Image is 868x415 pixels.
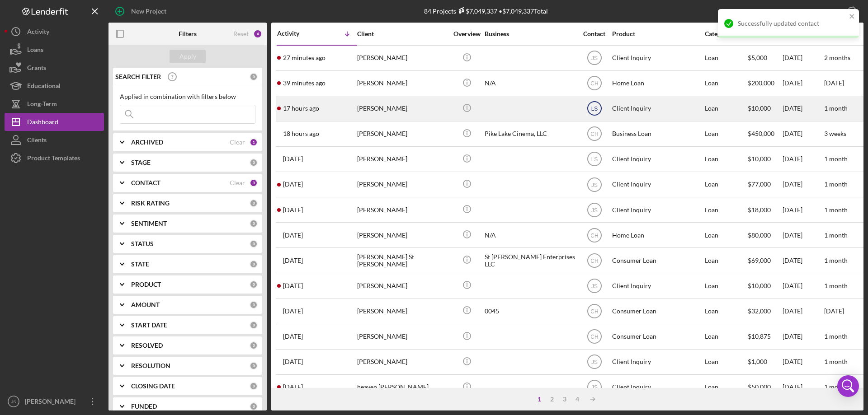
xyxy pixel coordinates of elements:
[283,181,303,188] time: 2025-09-29 20:28
[5,95,104,113] button: Long-Term
[250,159,258,167] div: 0
[612,147,703,171] div: Client Inquiry
[250,260,258,268] div: 0
[612,350,703,374] div: Client Inquiry
[27,95,57,115] div: Long-Term
[748,383,771,391] span: $50,000
[783,46,823,70] div: [DATE]
[705,97,747,121] div: Loan
[748,231,771,239] span: $80,000
[824,256,848,264] time: 1 month
[424,7,548,15] div: 84 Projects • $7,049,337 Total
[250,301,258,309] div: 0
[27,77,61,97] div: Educational
[253,29,262,38] div: 4
[27,113,58,133] div: Dashboard
[283,79,325,87] time: 2025-10-01 15:14
[357,30,448,37] div: Client
[5,113,104,131] a: Dashboard
[783,223,823,247] div: [DATE]
[824,332,848,340] time: 1 month
[450,30,484,37] div: Overview
[131,139,163,146] b: ARCHIVED
[824,307,844,315] time: [DATE]
[250,219,258,228] div: 0
[705,350,747,374] div: Loan
[612,71,703,95] div: Home Loan
[357,147,448,171] div: [PERSON_NAME]
[5,23,104,41] a: Activity
[250,402,258,410] div: 0
[705,248,747,272] div: Loan
[250,179,258,187] div: 3
[783,71,823,95] div: [DATE]
[357,248,448,272] div: [PERSON_NAME] St [PERSON_NAME]
[705,71,747,95] div: Loan
[27,41,43,61] div: Loans
[250,362,258,370] div: 0
[748,206,771,214] span: $18,000
[590,257,598,264] text: CH
[824,130,846,137] time: 3 weeks
[5,131,104,149] button: Clients
[5,77,104,95] a: Educational
[821,2,841,20] div: Export
[115,73,161,80] b: SEARCH FILTER
[131,240,154,247] b: STATUS
[485,248,575,272] div: St [PERSON_NAME] Enterprises LLC
[27,131,47,151] div: Clients
[612,46,703,70] div: Client Inquiry
[283,105,319,112] time: 2025-09-30 23:00
[591,384,597,391] text: JS
[283,333,303,340] time: 2025-09-25 20:42
[283,383,303,391] time: 2025-09-25 00:34
[748,332,771,340] span: $10,875
[591,359,597,365] text: JS
[812,2,863,20] button: Export
[590,80,598,87] text: CH
[357,173,448,196] div: [PERSON_NAME]
[250,382,258,390] div: 0
[612,173,703,196] div: Client Inquiry
[748,155,771,163] span: $10,000
[591,106,598,112] text: LS
[748,256,771,264] span: $69,000
[705,198,747,222] div: Loan
[705,122,747,146] div: Loan
[357,325,448,349] div: [PERSON_NAME]
[283,358,303,365] time: 2025-09-25 16:46
[705,30,747,37] div: Category
[485,122,575,146] div: Pike Lake Cinema, LLC
[250,240,258,248] div: 0
[485,223,575,247] div: N/A
[5,59,104,77] button: Grants
[5,149,104,167] button: Product Templates
[783,248,823,272] div: [DATE]
[250,321,258,329] div: 0
[357,350,448,374] div: [PERSON_NAME]
[131,159,151,166] b: STAGE
[591,156,598,163] text: LS
[705,274,747,298] div: Loan
[748,180,771,188] span: $77,000
[357,223,448,247] div: [PERSON_NAME]
[23,392,81,413] div: [PERSON_NAME]
[783,173,823,196] div: [DATE]
[357,274,448,298] div: [PERSON_NAME]
[590,232,598,238] text: CH
[612,223,703,247] div: Home Loan
[705,147,747,171] div: Loan
[485,299,575,323] div: 0045
[705,173,747,196] div: Loan
[824,282,848,289] time: 1 month
[705,299,747,323] div: Loan
[357,46,448,70] div: [PERSON_NAME]
[546,396,558,403] div: 2
[783,325,823,349] div: [DATE]
[783,274,823,298] div: [DATE]
[250,199,258,207] div: 0
[179,50,196,63] div: Apply
[748,307,771,315] span: $32,000
[533,396,546,403] div: 1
